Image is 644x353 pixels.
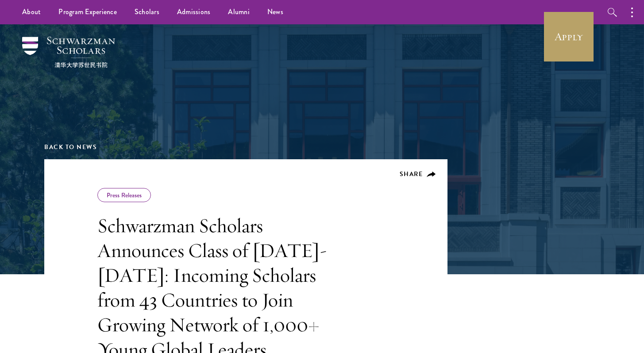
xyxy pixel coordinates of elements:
[107,191,142,200] a: Press Releases
[400,169,423,179] span: Share
[400,170,436,178] button: Share
[22,37,115,68] img: Schwarzman Scholars
[544,12,594,61] a: Apply
[44,142,97,152] a: Back to News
